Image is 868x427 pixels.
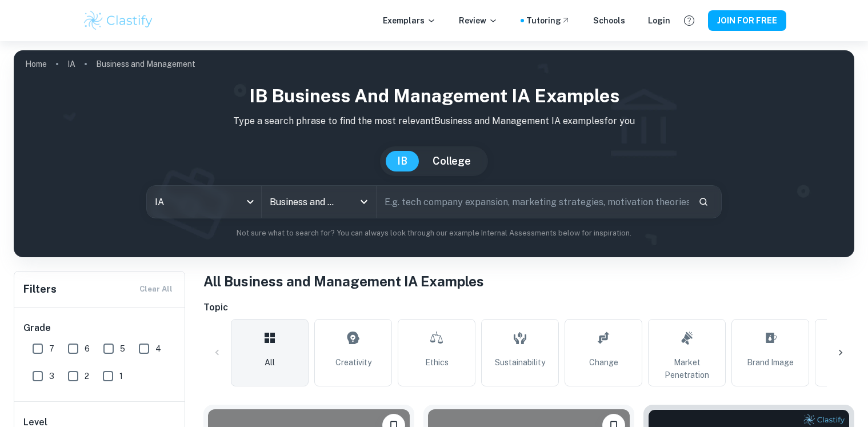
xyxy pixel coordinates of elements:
span: Sustainability [495,356,545,369]
p: Type a search phrase to find the most relevant Business and Management IA examples for you [23,114,845,128]
button: Open [356,194,372,210]
img: profile cover [14,50,854,257]
h1: All Business and Management IA Examples [203,271,854,292]
span: Ethics [425,356,449,369]
h6: Topic [203,301,854,314]
button: College [421,151,482,171]
span: 7 [49,342,54,355]
h1: IB Business and Management IA examples [23,82,845,110]
a: Schools [593,14,625,27]
h6: Filters [23,281,57,297]
span: All [265,356,275,369]
button: Search [694,192,713,211]
a: Home [25,56,47,72]
p: Exemplars [383,14,436,27]
img: Clastify logo [82,9,155,32]
span: Change [589,356,618,369]
button: Help and Feedback [679,11,699,30]
span: 4 [155,342,161,355]
span: Brand Image [747,356,794,369]
span: 2 [85,370,89,382]
button: IB [386,151,419,171]
span: 1 [119,370,123,382]
a: IA [67,56,75,72]
button: JOIN FOR FREE [708,10,786,31]
a: Login [648,14,670,27]
span: 3 [49,370,54,382]
input: E.g. tech company expansion, marketing strategies, motivation theories... [377,186,689,218]
span: Creativity [335,356,371,369]
span: 6 [85,342,90,355]
p: Not sure what to search for? You can always look through our example Internal Assessments below f... [23,228,845,239]
p: Review [459,14,498,27]
a: Tutoring [526,14,570,27]
div: IA [147,186,261,218]
span: 5 [120,342,125,355]
span: Market Penetration [653,356,721,381]
p: Business and Management [96,58,195,70]
h6: Grade [23,321,177,335]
